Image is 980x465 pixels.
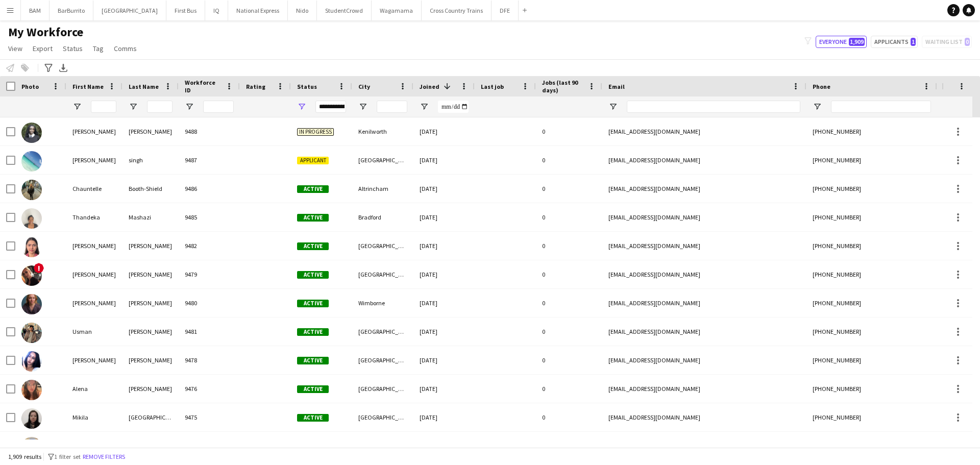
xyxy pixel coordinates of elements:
[352,346,413,374] div: [GEOGRAPHIC_DATA]
[179,260,240,288] div: 9479
[413,346,475,374] div: [DATE]
[602,289,806,317] div: [EMAIL_ADDRESS][DOMAIN_NAME]
[246,83,265,90] span: Rating
[54,453,81,460] span: 1 filter set
[166,1,205,20] button: First Bus
[627,101,800,113] input: Email Filter Input
[21,123,42,143] img: Rochelle Owusu-Adjei
[122,146,179,174] div: singh
[806,117,937,145] div: [PHONE_NUMBER]
[536,432,602,460] div: 0
[81,451,127,462] button: Remove filters
[536,260,602,288] div: 0
[185,79,222,94] span: Workforce ID
[72,102,82,111] button: Open Filter Menu
[57,62,69,74] app-action-btn: Export XLSX
[66,346,122,374] div: [PERSON_NAME]
[185,102,194,111] button: Open Filter Menu
[806,232,937,260] div: [PHONE_NUMBER]
[602,146,806,174] div: [EMAIL_ADDRESS][DOMAIN_NAME]
[413,260,475,288] div: [DATE]
[21,323,42,343] img: Usman Ahmad
[21,208,42,229] img: Thandeka Mashazi
[21,437,42,457] img: Molly Glenton
[911,38,916,46] span: 1
[66,117,122,145] div: [PERSON_NAME]
[89,42,108,55] a: Tag
[179,289,240,317] div: 9480
[413,317,475,346] div: [DATE]
[536,117,602,145] div: 0
[122,289,179,317] div: [PERSON_NAME]
[413,146,475,174] div: [DATE]
[122,203,179,231] div: Mashazi
[297,271,329,279] span: Active
[806,375,937,403] div: [PHONE_NUMBER]
[29,42,57,55] a: Export
[536,375,602,403] div: 0
[608,83,625,90] span: Email
[21,408,42,429] img: Mikila Delanbanque
[297,102,306,111] button: Open Filter Menu
[352,432,413,460] div: Bradford
[352,260,413,288] div: [GEOGRAPHIC_DATA]
[536,317,602,346] div: 0
[297,357,329,364] span: Active
[806,203,937,231] div: [PHONE_NUMBER]
[147,101,173,113] input: Last Name Filter Input
[608,102,618,111] button: Open Filter Menu
[352,375,413,403] div: [GEOGRAPHIC_DATA]
[122,346,179,374] div: [PERSON_NAME]
[110,42,141,55] a: Comms
[129,102,138,111] button: Open Filter Menu
[21,351,42,372] img: Erika Kumar
[372,1,422,20] button: Wagamama
[179,403,240,431] div: 9475
[179,117,240,145] div: 9488
[602,317,806,346] div: [EMAIL_ADDRESS][DOMAIN_NAME]
[831,101,931,113] input: Phone Filter Input
[602,260,806,288] div: [EMAIL_ADDRESS][DOMAIN_NAME]
[413,432,475,460] div: [DATE]
[122,403,179,431] div: [GEOGRAPHIC_DATA]
[8,44,22,53] span: View
[358,83,370,90] span: City
[849,38,865,46] span: 1,909
[352,403,413,431] div: [GEOGRAPHIC_DATA]
[66,432,122,460] div: [PERSON_NAME]
[179,232,240,260] div: 9482
[42,62,55,74] app-action-btn: Advanced filters
[481,83,504,90] span: Last job
[536,203,602,231] div: 0
[179,432,240,460] div: 9477
[806,403,937,431] div: [PHONE_NUMBER]
[21,237,42,257] img: Farjana Jesika
[21,294,42,314] img: Nicole Cuthbert
[602,203,806,231] div: [EMAIL_ADDRESS][DOMAIN_NAME]
[4,42,27,55] a: View
[66,203,122,231] div: Thandeka
[806,317,937,346] div: [PHONE_NUMBER]
[602,346,806,374] div: [EMAIL_ADDRESS][DOMAIN_NAME]
[420,102,429,111] button: Open Filter Menu
[413,175,475,203] div: [DATE]
[122,317,179,346] div: [PERSON_NAME]
[813,83,830,90] span: Phone
[21,1,50,20] button: BAM
[93,1,166,20] button: [GEOGRAPHIC_DATA]
[438,101,469,113] input: Joined Filter Input
[297,385,329,393] span: Active
[66,317,122,346] div: Usman
[297,242,329,250] span: Active
[536,146,602,174] div: 0
[66,403,122,431] div: Mikila
[33,44,53,53] span: Export
[179,346,240,374] div: 9478
[602,375,806,403] div: [EMAIL_ADDRESS][DOMAIN_NAME]
[297,83,317,90] span: Status
[492,1,519,20] button: DFE
[122,232,179,260] div: [PERSON_NAME]
[413,232,475,260] div: [DATE]
[66,289,122,317] div: [PERSON_NAME]
[122,375,179,403] div: [PERSON_NAME]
